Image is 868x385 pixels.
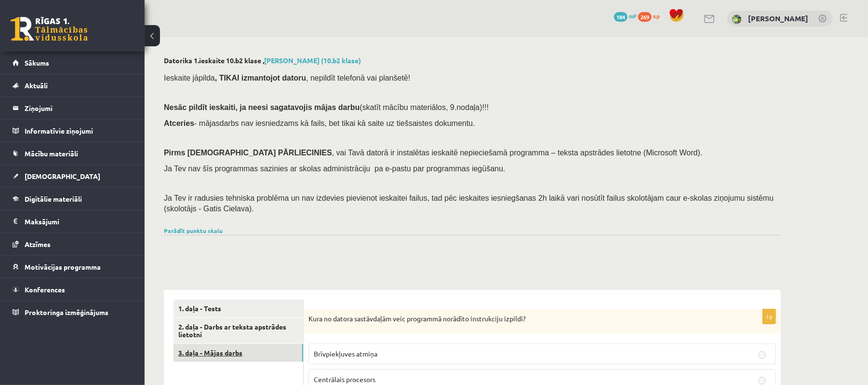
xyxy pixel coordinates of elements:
span: Mācību materiāli [25,149,78,158]
p: 1p [762,309,776,324]
a: Sākums [13,52,133,74]
span: [DEMOGRAPHIC_DATA] [25,172,100,180]
span: (skatīt mācību materiālos, 9.nodaļa)!!! [360,103,489,111]
a: [PERSON_NAME] [748,14,808,23]
a: 3. daļa - Mājas darbs [174,344,303,362]
a: Atzīmes [13,233,133,255]
span: - mājasdarbs nav iesniedzams kā fails, bet tikai kā saite uz tiešsaistes dokumentu. [164,119,475,127]
span: mP [629,12,637,20]
legend: Ziņojumi [25,97,133,119]
a: Digitālie materiāli [13,188,133,210]
span: Proktoringa izmēģinājums [25,308,108,316]
legend: Maksājumi [25,210,133,233]
span: xp [653,12,659,20]
input: Brīvpiekļuves atmiņa [758,351,766,359]
span: 269 [638,12,652,22]
span: Ieskaite jāpilda , nepildīt telefonā vai planšetē! [164,74,410,82]
a: Informatīvie ziņojumi [13,120,133,142]
a: Rīgas 1. Tālmācības vidusskola [11,17,88,41]
span: , vai Tavā datorā ir instalētas ieskaitē nepieciešamā programma – teksta apstrādes lietotne (Micr... [332,149,703,157]
span: Aktuāli [25,81,48,90]
span: Ja Tev nav šīs programmas sazinies ar skolas administrāciju pa e-pastu par programmas iegūšanu. [164,165,505,173]
span: Digitālie materiāli [25,194,82,203]
a: 1. daļa - Tests [174,300,303,317]
span: Motivācijas programma [25,262,101,271]
span: Konferences [25,285,65,294]
a: Mācību materiāli [13,142,133,165]
a: Maksājumi [13,210,133,233]
h2: Datorika 1.ieskaite 10.b2 klase , [164,56,781,65]
span: Ja Tev ir radusies tehniska problēma un nav izdevies pievienot ieskaitei failus, tad pēc ieskaite... [164,194,774,213]
input: Centrālais procesors [758,377,766,385]
span: Sākums [25,58,49,67]
span: Pirms [DEMOGRAPHIC_DATA] PĀRLIECINIES [164,149,332,157]
a: Parādīt punktu skalu [164,227,223,234]
a: Proktoringa izmēģinājums [13,301,133,323]
a: [DEMOGRAPHIC_DATA] [13,165,133,187]
b: , TIKAI izmantojot datoru [215,74,306,82]
a: 2. daļa - Darbs ar teksta apstrādes lietotni [174,318,303,344]
a: Konferences [13,278,133,301]
a: Ziņojumi [13,97,133,119]
p: Kura no datora sastāvdaļām veic programmā norādīto instrukciju izpildi? [308,314,728,324]
span: 184 [614,12,628,22]
a: 184 mP [614,12,637,20]
img: Aleksandrs Rjabovs [732,14,742,24]
b: Atceries [164,119,194,127]
legend: Informatīvie ziņojumi [25,120,133,142]
a: Motivācijas programma [13,256,133,278]
span: Brīvpiekļuves atmiņa [314,349,377,358]
span: Centrālais procesors [314,375,375,384]
span: Atzīmes [25,240,51,248]
span: Nesāc pildīt ieskaiti, ja neesi sagatavojis mājas darbu [164,103,360,111]
a: [PERSON_NAME] (10.b2 klase) [264,56,361,65]
a: 269 xp [638,12,664,20]
a: Aktuāli [13,74,133,96]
